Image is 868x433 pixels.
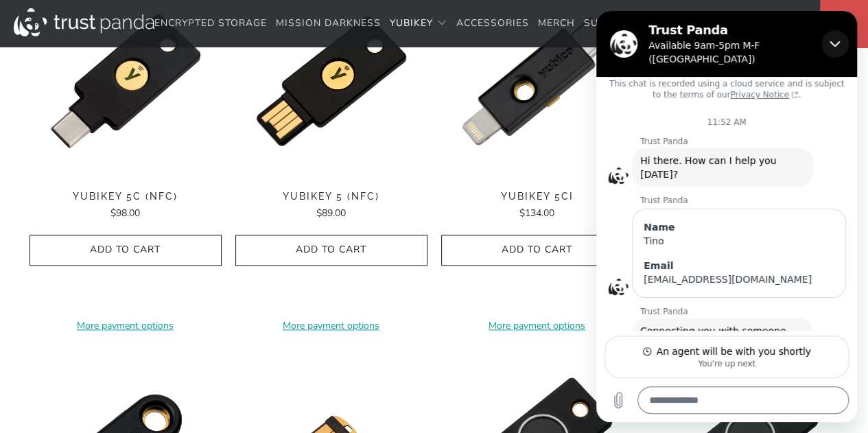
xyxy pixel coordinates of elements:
[456,244,619,256] span: Add to Cart
[30,235,222,266] button: Add to Cart
[30,191,222,202] span: YubiKey 5C (NFC)
[441,191,633,221] a: YubiKey 5Ci $134.00
[316,207,346,220] span: $89.00
[538,8,575,40] a: Merch
[584,8,633,40] a: Support
[30,318,222,333] a: More payment options
[584,16,633,30] span: Support
[235,318,427,333] a: More payment options
[441,318,633,333] a: More payment options
[519,207,554,220] span: $134.00
[44,244,207,256] span: Add to Cart
[390,8,447,40] summary: YubiKey
[110,207,140,220] span: $98.00
[154,8,267,40] a: Encrypted Storage
[235,191,427,221] a: YubiKey 5 (NFC) $89.00
[390,16,433,30] span: YubiKey
[154,16,267,30] span: Encrypted Storage
[14,8,154,36] img: Trust Panda Australia
[250,244,413,256] span: Add to Cart
[154,8,633,40] nav: Translation missing: en.navigation.header.main_nav
[596,11,857,422] iframe: Messaging window
[441,235,633,266] button: Add to Cart
[235,235,427,266] button: Add to Cart
[235,191,427,202] span: YubiKey 5 (NFC)
[30,191,222,221] a: YubiKey 5C (NFC) $98.00
[456,16,529,30] span: Accessories
[538,16,575,30] span: Merch
[441,191,633,202] span: YubiKey 5Ci
[276,8,381,40] a: Mission Darkness
[276,16,381,30] span: Mission Darkness
[456,8,529,40] a: Accessories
